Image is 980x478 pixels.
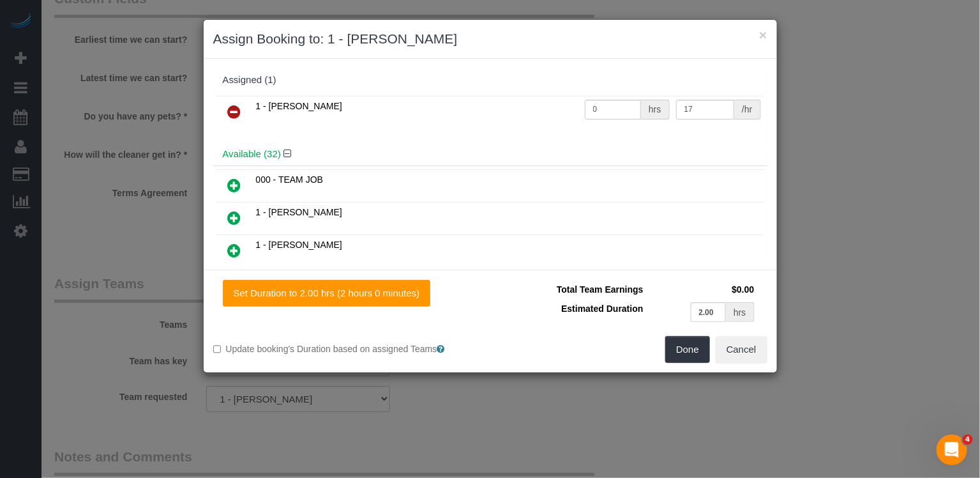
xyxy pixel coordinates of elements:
[759,28,767,42] button: ×
[256,174,324,185] span: 000 - TEAM JOB
[665,336,710,363] button: Done
[937,435,967,465] iframe: Intercom live chat
[716,336,767,363] button: Cancel
[256,101,342,111] span: 1 - [PERSON_NAME]
[561,304,643,314] span: Estimated Duration
[734,100,760,119] div: /hr
[223,149,758,160] h4: Available (32)
[726,302,754,322] div: hrs
[223,75,758,86] div: Assigned (1)
[500,280,647,299] td: Total Team Earnings
[641,100,669,119] div: hrs
[213,29,767,49] h3: Assign Booking to: 1 - [PERSON_NAME]
[256,240,342,250] span: 1 - [PERSON_NAME]
[223,280,431,307] button: Set Duration to 2.00 hrs (2 hours 0 minutes)
[256,207,342,217] span: 1 - [PERSON_NAME]
[213,343,481,355] label: Update booking's Duration based on assigned Teams
[963,435,973,445] span: 4
[213,345,222,353] input: Update booking's Duration based on assigned Teams
[647,280,758,299] td: $0.00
